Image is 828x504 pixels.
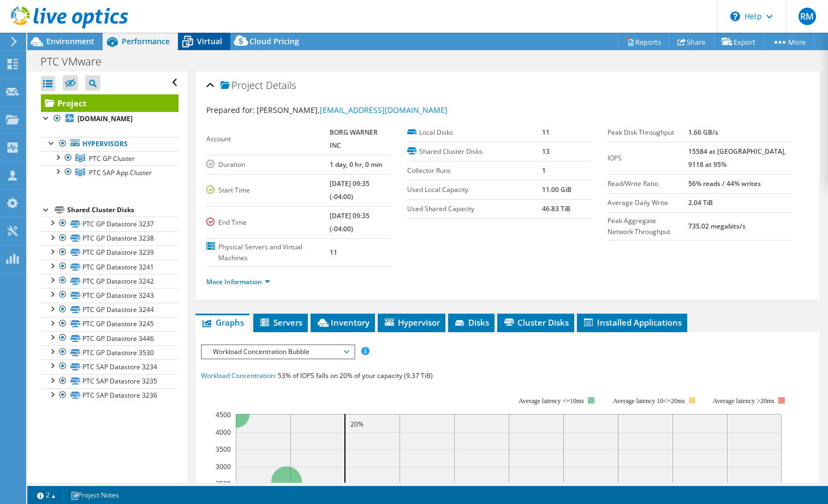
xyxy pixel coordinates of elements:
a: PTC SAP Datastore 3235 [41,374,178,388]
text: 3000 [216,462,231,471]
a: PTC GP Datastore 3239 [41,245,178,260]
b: 11 [330,248,337,257]
b: 15584 at [GEOGRAPHIC_DATA], 9118 at 95% [688,147,786,169]
a: PTC GP Datastore 3244 [41,303,178,317]
text: 20% [350,419,364,429]
span: PTC GP Cluster [89,154,135,163]
label: Shared Cluster Disks [407,146,542,157]
a: 2 [29,488,63,502]
label: Physical Servers and Virtual Machines [206,242,330,263]
b: 2.04 TiB [688,198,713,207]
b: 46.83 TiB [542,204,570,213]
span: [PERSON_NAME], [257,105,448,115]
b: 1 day, 0 hr, 0 min [330,160,383,169]
h1: PTC VMware [35,56,118,68]
label: Account [206,134,330,145]
span: Disks [454,317,489,328]
b: 11 [542,128,550,137]
text: Average latency >20ms [713,397,775,405]
span: Workload Concentration Bubble [207,345,348,358]
a: Share [669,33,714,50]
b: [DOMAIN_NAME] [78,114,133,123]
b: 11.00 GiB [542,185,571,194]
span: Hypervisor [383,317,440,328]
b: 13 [542,147,550,156]
a: Project [41,94,178,112]
a: PTC GP Datastore 3238 [41,231,178,245]
b: 1.66 GB/s [688,128,718,137]
a: Project Notes [63,488,127,502]
span: Installed Applications [582,317,682,328]
a: PTC SAP Datastore 3234 [41,359,178,374]
span: Project [221,80,263,91]
b: 56% reads / 44% writes [688,179,761,188]
a: Export [713,33,764,50]
a: PTC GP Datastore 3241 [41,260,178,274]
span: Environment [46,36,94,46]
a: PTC GP Datastore 3243 [41,288,178,302]
b: [DATE] 09:35 (-04:00) [330,211,370,233]
b: [DATE] 09:35 (-04:00) [330,179,370,201]
span: 53% of IOPS falls on 20% of your capacity (9.37 TiB) [278,371,433,380]
label: Peak Disk Throughput [607,127,688,138]
span: Details [266,79,296,92]
text: 4500 [216,410,231,419]
a: [EMAIL_ADDRESS][DOMAIN_NAME] [320,105,448,115]
label: Collector Runs [407,165,542,176]
span: Cluster Disks [503,317,569,328]
label: IOPS [607,153,688,164]
div: Shared Cluster Disks [67,203,178,217]
label: Duration [206,159,330,170]
tspan: Average latency <=10ms [519,397,584,405]
a: PTC SAP App Cluster [41,165,178,179]
span: Performance [122,36,170,46]
a: Hypervisors [41,137,178,151]
tspan: Average latency 10<=20ms [613,397,685,405]
span: Virtual [197,36,222,46]
a: Reports [617,33,670,50]
a: PTC GP Datastore 3237 [41,217,178,231]
a: More Information [206,277,270,286]
span: RM [799,8,816,25]
span: Cloud Pricing [249,36,299,46]
label: Prepared for: [206,105,255,115]
a: PTC GP Datastore 3242 [41,274,178,288]
span: Workload Concentration: [201,371,276,380]
a: PTC GP Cluster [41,151,178,165]
a: PTC GP Datastore 3446 [41,331,178,345]
label: Peak Aggregate Network Throughput [607,215,688,237]
a: PTC GP Datastore 3245 [41,317,178,331]
a: [DOMAIN_NAME] [41,112,178,126]
b: BORG WARNER INC [330,128,378,150]
span: Servers [259,317,302,328]
a: PTC GP Datastore 3530 [41,345,178,359]
text: 4000 [216,428,231,437]
svg: \n [730,11,740,21]
label: Start Time [206,185,330,196]
label: Average Daily Write [607,197,688,208]
text: 3500 [216,445,231,454]
b: 1 [542,166,546,175]
text: 2500 [216,479,231,488]
span: Graphs [201,317,244,328]
label: Local Disks [407,127,542,138]
label: Read/Write Ratio [607,178,688,189]
label: Used Shared Capacity [407,203,542,214]
span: Inventory [316,317,370,328]
span: PTC SAP App Cluster [89,168,152,177]
a: PTC SAP Datastore 3236 [41,388,178,403]
b: 735.02 megabits/s [688,221,746,231]
a: More [764,33,814,50]
label: End Time [206,217,330,228]
label: Used Local Capacity [407,184,542,195]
